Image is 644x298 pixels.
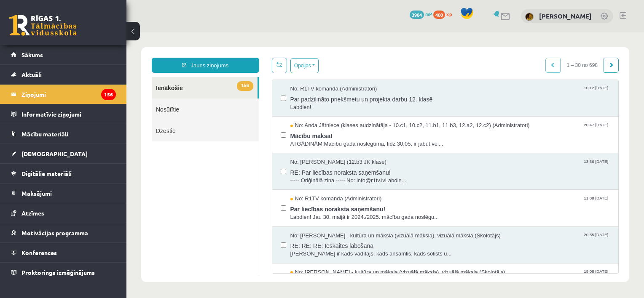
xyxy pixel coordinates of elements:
i: 156 [101,89,116,100]
span: 18:08 [DATE] [456,236,483,242]
span: No: [PERSON_NAME] - kultūra un māksla (vizuālā māksla), vizuālā māksla (Skolotājs) [164,200,374,208]
span: 20:47 [DATE] [456,89,483,96]
span: Aktuāli [21,71,42,78]
a: Nosūtītie [25,66,132,88]
legend: Informatīvie ziņojumi [21,104,116,124]
span: Proktoringa izmēģinājums [21,269,95,276]
a: No: R1TV komanda (Administratori) 10:12 [DATE] Par padziļināto priekšmetu un projekta darbu 12. k... [164,53,484,79]
span: 1 – 30 no 698 [434,25,478,40]
img: Loreta Zajaca [525,13,534,21]
a: Dzēstie [25,88,132,109]
a: [PERSON_NAME] [539,12,592,20]
a: No: [PERSON_NAME] - kultūra un māksla (vizuālā māksla), vizuālā māksla (Skolotājs) 20:55 [DATE] R... [164,200,484,226]
span: No: [PERSON_NAME] (12.b3 JK klase) [164,126,260,134]
a: No: [PERSON_NAME] - kultūra un māksla (vizuālā māksla), vizuālā māksla (Skolotājs) 18:08 [DATE] [164,236,484,262]
a: No: [PERSON_NAME] (12.b3 JK klase) 13:36 [DATE] RE: Par liecības noraksta saņemšanu! ----- Oriģin... [164,126,484,152]
span: RE: Par liecības noraksta saņemšanu! [164,134,484,144]
a: Informatīvie ziņojumi [11,104,116,124]
span: 400 [433,11,445,19]
a: 156Ienākošie [25,45,131,66]
span: 13:36 [DATE] [456,126,483,132]
span: No: R1TV komanda (Administratori) [164,53,251,61]
a: Mācību materiāli [11,124,116,144]
span: Konferences [21,249,57,256]
a: Motivācijas programma [11,223,116,242]
span: xp [446,11,452,17]
a: Konferences [11,243,116,262]
legend: Maksājumi [21,184,116,203]
span: [PERSON_NAME] ir kāds vadītājs, kāds ansamlis, kāds solists u... [164,218,484,226]
span: 10:12 [DATE] [456,53,483,59]
span: No: [PERSON_NAME] - kultūra un māksla (vizuālā māksla), vizuālā māksla (Skolotājs) [164,236,379,244]
span: Sākums [21,51,43,59]
span: Digitālie materiāli [21,170,72,177]
a: Aktuāli [11,65,116,84]
span: 3904 [410,11,424,19]
a: 400 xp [433,11,456,17]
span: ----- Oriģinālā ziņa ----- No: info@r1tv.lvLabdie... [164,144,484,152]
span: Mācību materiāli [21,130,68,138]
legend: Ziņojumi [21,85,116,104]
span: RE: RE: RE: Ieskaites labošana [164,207,484,218]
a: Ziņojumi156 [11,85,116,104]
span: No: Anda Jātniece (klases audzinātāja - 10.c1, 10.c2, 11.b1, 11.b3, 12.a2, 12.c2) (Administratori) [164,89,403,97]
span: 11:08 [DATE] [456,162,483,169]
span: No: R1TV komanda (Administratori) [164,162,255,170]
span: Par padziļināto priekšmetu un projekta darbu 12. klasē [164,61,484,71]
span: Atzīmes [21,209,44,217]
a: No: Anda Jātniece (klases audzinātāja - 10.c1, 10.c2, 11.b1, 11.b3, 12.a2, 12.c2) (Administratori... [164,89,484,115]
span: Par liecības noraksta saņemšanu! [164,170,484,181]
a: Maksājumi [11,184,116,203]
span: Labdien! Jau 30. maijā ir 2024./2025. mācību gada noslēgu... [164,181,484,189]
a: Sākums [11,45,116,64]
a: Rīgas 1. Tālmācības vidusskola [9,15,77,36]
a: Proktoringa izmēģinājums [11,263,116,282]
a: Digitālie materiāli [11,164,116,183]
button: Opcijas [164,26,192,41]
span: Labdien! [164,71,484,79]
a: [DEMOGRAPHIC_DATA] [11,144,116,163]
span: ATGĀDINĀM!Mācību gada noslēgumā, līdz 30.05. ir jābūt vei... [164,108,484,116]
span: Motivācijas programma [21,229,88,237]
a: 3904 mP [410,11,432,17]
span: mP [425,11,432,17]
span: 20:55 [DATE] [456,200,483,206]
span: Mācību maksa! [164,97,484,108]
span: [DEMOGRAPHIC_DATA] [21,150,88,157]
a: Atzīmes [11,203,116,223]
span: 156 [110,49,126,59]
a: Jauns ziņojums [25,25,133,40]
a: No: R1TV komanda (Administratori) 11:08 [DATE] Par liecības noraksta saņemšanu! Labdien! Jau 30. ... [164,162,484,189]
